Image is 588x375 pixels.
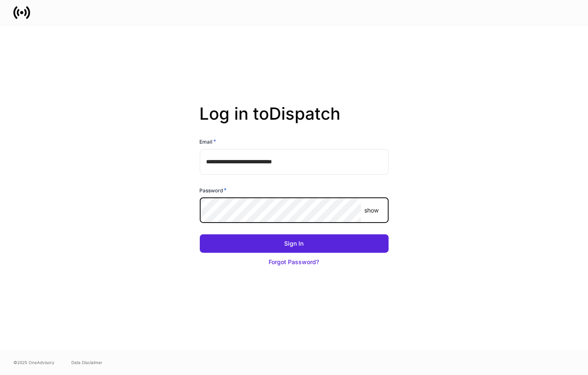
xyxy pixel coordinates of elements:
button: Sign In [200,234,389,253]
div: Forgot Password? [269,258,319,266]
div: Sign In [285,239,304,248]
p: show [364,206,379,215]
h6: Password [200,186,227,194]
a: Data Disclaimer [71,359,102,366]
button: Forgot Password? [200,253,389,271]
span: © 2025 OneAdvisory [13,359,55,366]
h6: Email [200,137,217,146]
h2: Log in to Dispatch [200,104,389,137]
